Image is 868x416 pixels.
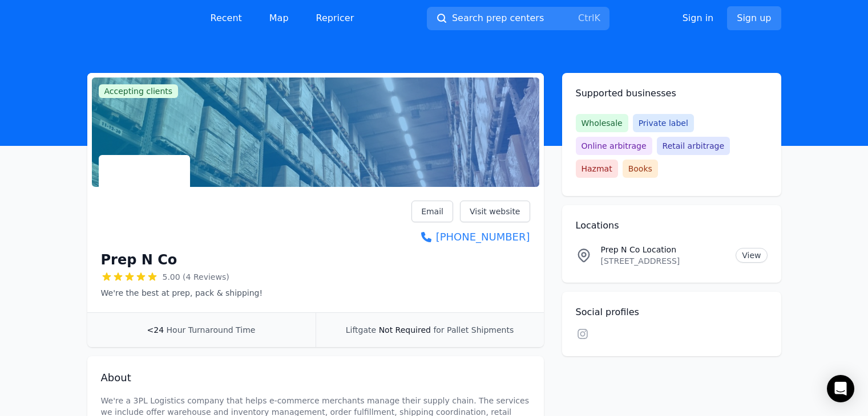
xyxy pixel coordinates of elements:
p: Prep N Co Location [601,244,727,255]
h2: About [101,370,530,386]
a: Visit website [460,201,530,222]
span: 5.00 (4 Reviews) [163,271,229,283]
kbd: K [594,13,600,23]
a: Recent [201,7,251,30]
a: Map [260,7,298,30]
button: Search prep centersCtrlK [427,7,609,30]
span: Private label [633,114,694,132]
a: View [736,248,767,263]
img: PrepCenter [87,10,179,26]
h1: Prep N Co [101,251,177,269]
h2: Supported businesses [576,87,768,100]
span: Accepting clients [99,84,179,98]
span: Not Required [379,325,431,335]
p: We're the best at prep, pack & shipping! [101,287,263,299]
span: for Pallet Shipments [433,325,514,335]
a: Sign in [683,11,714,25]
a: Sign up [727,6,781,30]
h2: Locations [576,219,768,233]
span: Retail arbitrage [657,137,730,155]
span: Liftgate [346,325,376,335]
span: Search prep centers [452,11,544,25]
a: Repricer [307,7,364,30]
img: Prep N Co [101,157,188,244]
a: [PHONE_NUMBER] [411,229,530,245]
div: Open Intercom Messenger [827,375,854,402]
h2: Social profiles [576,305,768,319]
kbd: Ctrl [578,13,594,23]
span: Hazmat [576,160,618,178]
p: [STREET_ADDRESS] [601,255,727,267]
span: Online arbitrage [576,137,652,155]
span: Books [623,160,658,178]
span: Hour Turnaround Time [167,325,256,335]
span: Wholesale [576,114,628,132]
span: <24 [147,325,164,335]
a: Email [411,201,453,222]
